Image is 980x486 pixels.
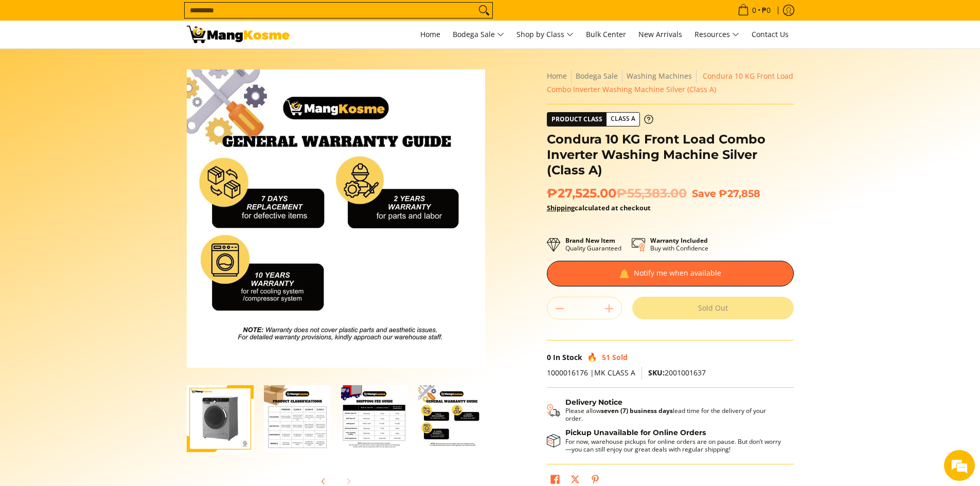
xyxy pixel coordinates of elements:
[565,398,622,407] strong: Delivery Notice
[752,29,789,39] span: Contact Us
[692,187,716,200] span: Save
[415,21,446,48] a: Home
[719,187,760,200] span: ₱27,858
[746,21,794,48] a: Contact Us
[565,237,621,252] p: Quality Guaranteed
[576,71,618,81] a: Bodega Sale
[689,21,744,48] a: Resources
[453,28,504,41] span: Bodega Sale
[602,352,610,362] span: 51
[187,69,485,368] img: Condura 10 KG Front Load Combo Inverter Washing Machine Silver (Class A)
[547,71,793,94] span: Condura 10 KG Front Load Combo Inverter Washing Machine Silver (Class A)
[264,385,331,452] img: Condura 10 KG Front Load Combo Inverter Washing Machine Silver (Class A)-4
[586,29,626,39] span: Bulk Center
[612,352,628,362] span: Sold
[22,130,180,233] span: We are offline. Please leave us a message.
[638,29,682,39] span: New Arrivals
[476,3,492,18] button: Search
[633,21,687,48] a: New Arrivals
[694,28,739,41] span: Resources
[54,58,173,71] div: Leave a message
[616,186,687,201] del: ₱55,383.00
[511,21,579,48] a: Shop by Class
[448,21,509,48] a: Bodega Sale
[648,368,665,377] span: SKU:
[648,368,706,377] span: 2001001637
[565,438,783,453] p: For now, warehouse pickups for online orders are on pause. But don’t worry—you can still enjoy ou...
[547,186,687,201] span: ₱27,525.00
[547,352,551,362] span: 0
[547,398,783,423] button: Shipping & Delivery
[516,28,574,41] span: Shop by Class
[547,203,575,212] a: Shipping
[151,317,187,331] em: Submit
[547,71,567,81] a: Home
[565,407,783,422] p: Please allow lead time for the delivery of your order.
[547,368,635,377] span: 1000016176 |MK CLASS A
[187,385,254,452] img: Condura 10 KG Front Load Combo Inverter Washing Machine Silver (Class A)-3
[760,7,772,14] span: ₱0
[735,5,774,16] span: •
[547,113,607,126] span: Product Class
[547,69,794,96] nav: Breadcrumbs
[581,21,631,48] a: Bulk Center
[418,385,485,452] img: Condura 10 KG Front Load Combo Inverter Washing Machine Silver (Class A)-6
[420,29,440,39] span: Home
[565,236,615,245] strong: Brand New Item
[547,112,653,127] a: Product Class Class A
[5,281,196,317] textarea: Type your message and click 'Submit'
[650,237,708,252] p: Buy with Confidence
[169,5,193,30] div: Minimize live chat window
[553,352,582,362] span: In Stock
[650,236,708,245] strong: Warranty Included
[601,406,673,415] strong: seven (7) business days
[341,385,408,452] img: mang-kosme-shipping-fee-guide-infographic
[751,7,758,14] span: 0
[300,21,794,48] nav: Main Menu
[547,132,794,178] h1: Condura 10 KG Front Load Combo Inverter Washing Machine Silver (Class A)
[627,71,692,81] a: Washing Machines
[565,428,706,437] strong: Pickup Unavailable for Online Orders
[187,26,290,43] img: Condura Front Load Inverter Washing Machine (Class A) l Mang Kosme
[607,113,639,125] span: Class A
[547,203,651,212] strong: calculated at checkout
